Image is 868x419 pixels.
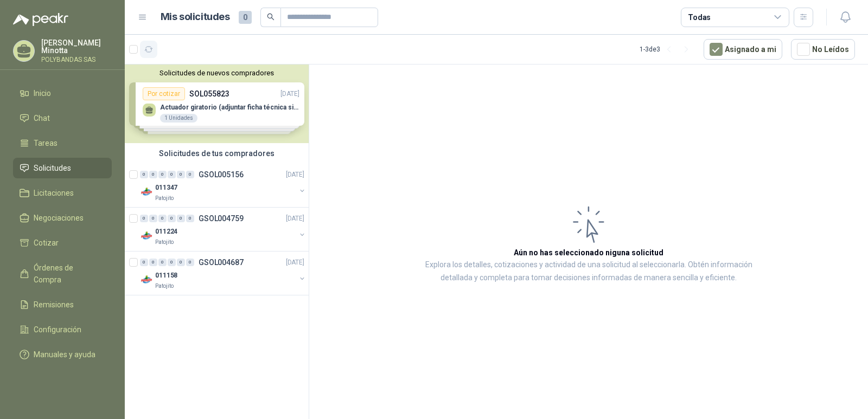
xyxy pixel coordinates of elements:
[155,227,177,237] p: 011224
[688,11,711,23] div: Todas
[640,41,695,58] div: 1 - 3 de 3
[34,162,71,174] span: Solicitudes
[13,294,112,315] a: Remisiones
[149,259,157,266] div: 0
[34,262,101,286] span: Órdenes de Compra
[149,171,157,178] div: 0
[286,257,304,268] p: [DATE]
[13,183,112,203] a: Licitaciones
[140,273,153,286] img: Company Logo
[177,259,185,266] div: 0
[155,282,174,291] p: Patojito
[34,112,50,124] span: Chat
[155,194,174,203] p: Patojito
[168,215,176,222] div: 0
[140,168,307,203] a: 0 0 0 0 0 0 GSOL005156[DATE] Company Logo011347Patojito
[286,170,304,180] p: [DATE]
[140,171,148,178] div: 0
[13,13,68,26] img: Logo peakr
[41,56,112,63] p: POLYBANDAS SAS
[34,349,95,360] span: Manuales y ayuda
[168,259,176,266] div: 0
[161,9,230,25] h1: Mis solicitudes
[34,324,81,336] span: Configuración
[140,212,307,247] a: 0 0 0 0 0 0 GSOL004759[DATE] Company Logo011224Patojito
[186,215,194,222] div: 0
[177,215,185,222] div: 0
[177,171,185,178] div: 0
[140,215,148,222] div: 0
[199,259,244,266] p: GSOL004687
[125,143,309,164] div: Solicitudes de tus compradores
[13,208,112,228] a: Negociaciones
[186,171,194,178] div: 0
[514,247,663,259] h3: Aún no has seleccionado niguna solicitud
[125,65,309,143] div: Solicitudes de nuevos compradoresPor cotizarSOL055823[DATE] Actuador giratorio (adjuntar ficha té...
[140,259,148,266] div: 0
[13,257,112,290] a: Órdenes de Compra
[13,233,112,253] a: Cotizar
[13,319,112,340] a: Configuración
[140,256,307,291] a: 0 0 0 0 0 0 GSOL004687[DATE] Company Logo011158Patojito
[791,39,855,60] button: No Leídos
[140,229,153,242] img: Company Logo
[13,158,112,178] a: Solicitudes
[158,215,167,222] div: 0
[199,171,244,178] p: GSOL005156
[13,133,112,153] a: Tareas
[286,214,304,224] p: [DATE]
[129,69,304,77] button: Solicitudes de nuevos compradores
[13,83,112,104] a: Inicio
[34,212,84,224] span: Negociaciones
[158,259,167,266] div: 0
[155,183,177,193] p: 011347
[199,215,244,222] p: GSOL004759
[149,215,157,222] div: 0
[34,299,74,311] span: Remisiones
[34,137,58,149] span: Tareas
[267,13,275,21] span: search
[13,108,112,128] a: Chat
[34,237,59,249] span: Cotizar
[34,87,51,99] span: Inicio
[418,259,759,285] p: Explora los detalles, cotizaciones y actividad de una solicitud al seleccionarla. Obtén informaci...
[704,39,782,60] button: Asignado a mi
[41,39,112,54] p: [PERSON_NAME] Minotta
[155,270,177,281] p: 011158
[186,259,194,266] div: 0
[168,171,176,178] div: 0
[140,185,153,198] img: Company Logo
[34,187,74,199] span: Licitaciones
[155,238,174,247] p: Patojito
[239,11,252,24] span: 0
[13,344,112,365] a: Manuales y ayuda
[158,171,167,178] div: 0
